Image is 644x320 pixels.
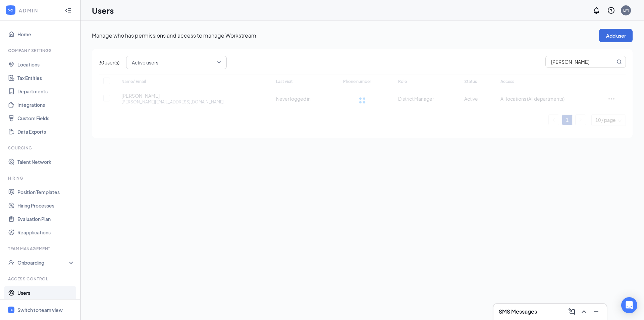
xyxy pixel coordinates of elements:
svg: WorkstreamLogo [9,308,13,312]
span: Active users [132,57,158,67]
input: Search users [546,56,615,67]
a: Talent Network [17,155,75,169]
div: Onboarding [17,259,69,266]
a: Departments [17,85,75,98]
a: Integrations [17,98,75,111]
div: Hiring [8,175,73,181]
svg: QuestionInfo [607,6,615,14]
h3: SMS Messages [499,308,537,315]
a: Hiring Processes [17,199,75,212]
a: Users [17,286,75,300]
svg: Collapse [65,7,71,14]
svg: WorkstreamLogo [7,7,14,13]
a: Tax Entities [17,71,75,85]
div: Company Settings [8,48,73,53]
svg: Minimize [592,308,600,316]
span: 30 user(s) [99,59,119,66]
div: Open Intercom Messenger [621,297,637,313]
a: Reapplications [17,226,75,239]
svg: ChevronUp [580,308,588,316]
p: Manage who has permissions and access to manage Workstream [92,32,599,39]
svg: MagnifyingGlass [616,59,622,64]
a: Home [17,28,75,41]
a: Custom Fields [17,111,75,125]
a: Locations [17,58,75,71]
a: Evaluation Plan [17,212,75,226]
a: Data Exports [17,125,75,138]
button: ComposeMessage [567,306,577,317]
div: Switch to team view [17,307,63,313]
div: LM [623,7,629,13]
a: Position Templates [17,185,75,199]
div: Team Management [8,246,73,252]
div: ADMIN [19,7,59,14]
div: Sourcing [8,145,73,151]
div: Access control [8,276,73,282]
svg: ComposeMessage [568,308,576,316]
button: ChevronUp [579,306,589,317]
button: Add user [599,29,633,42]
svg: Notifications [592,6,600,14]
h1: Users [92,5,114,16]
svg: UserCheck [8,259,15,266]
button: Minimize [591,306,601,317]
